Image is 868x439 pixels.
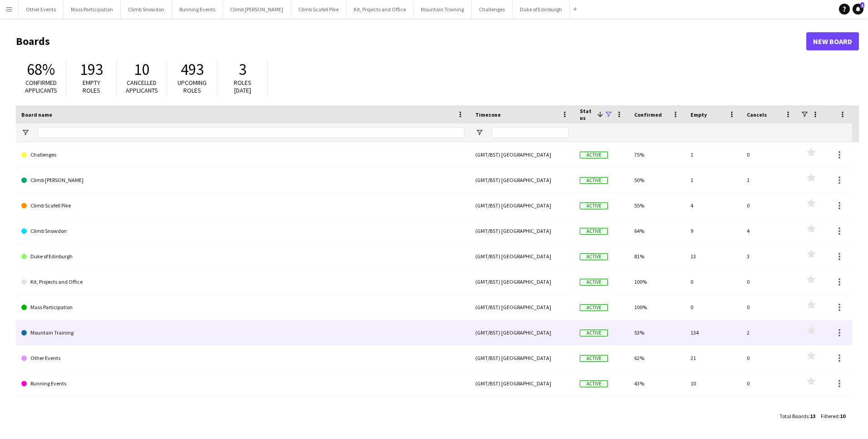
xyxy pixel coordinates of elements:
button: Duke of Edinburgh [513,0,570,18]
span: 3 [239,59,247,79]
div: 0 [741,142,798,167]
div: 75% [629,142,685,167]
span: Cancelled applicants [126,79,158,94]
div: 3 [741,244,798,269]
span: Total Boards [779,413,809,419]
div: 100% [629,269,685,294]
div: 9 [685,218,741,243]
div: : [821,407,845,425]
div: 55% [629,193,685,218]
span: 13 [810,413,815,419]
div: 1 [741,168,798,192]
button: Mass Participation [64,0,121,18]
div: : [779,407,815,425]
a: Mass Participation [21,295,464,320]
button: Mountain Training [414,0,472,18]
div: 43% [629,371,685,396]
button: Running Events [172,0,223,18]
div: 4 [685,193,741,218]
div: 13 [685,244,741,269]
span: Roles [DATE] [234,79,252,94]
span: Empty roles [83,79,100,94]
span: Empty [690,111,707,118]
div: 50% [629,168,685,192]
div: (GMT/BST) [GEOGRAPHIC_DATA] [470,295,574,320]
span: Confirmed applicants [25,79,57,94]
span: Active [580,304,608,311]
input: Board name Filter Input [38,127,464,138]
a: Duke of Edinburgh [21,244,464,269]
button: Open Filter Menu [475,128,483,137]
span: 10 [840,413,845,419]
span: Confirmed [634,111,662,118]
div: 62% [629,345,685,370]
a: Climb [PERSON_NAME] [21,168,464,193]
div: (GMT/BST) [GEOGRAPHIC_DATA] [470,269,574,294]
div: 4 [741,218,798,243]
div: (GMT/BST) [GEOGRAPHIC_DATA] [470,345,574,370]
span: 493 [181,59,204,79]
span: Active [580,355,608,362]
a: Other Events [21,345,464,371]
div: 1 [685,142,741,167]
button: Climb Scafell Pike [291,0,346,18]
div: (GMT/BST) [GEOGRAPHIC_DATA] [470,371,574,396]
div: 0 [685,295,741,320]
a: Climb Scafell Pike [21,193,464,218]
div: 81% [629,244,685,269]
span: Active [580,228,608,235]
div: (GMT/BST) [GEOGRAPHIC_DATA] [470,142,574,167]
span: Active [580,380,608,387]
span: Upcoming roles [178,79,207,94]
span: 193 [80,59,103,79]
span: Status [580,108,593,121]
div: 0 [741,269,798,294]
span: Active [580,279,608,286]
div: (GMT/BST) [GEOGRAPHIC_DATA] [470,218,574,243]
span: 10 [134,59,149,79]
div: 0 [741,193,798,218]
span: Active [580,202,608,209]
div: 0 [685,269,741,294]
span: Active [580,330,608,336]
div: 0 [741,295,798,320]
span: Timezone [475,111,501,118]
div: 21 [685,345,741,370]
button: Open Filter Menu [21,128,30,137]
button: Challenges [472,0,513,18]
button: Other Events [19,0,64,18]
div: 100% [629,295,685,320]
a: Climb Snowdon [21,218,464,244]
span: Board name [21,111,52,118]
div: (GMT/BST) [GEOGRAPHIC_DATA] [470,193,574,218]
span: Active [580,177,608,184]
span: Filtered [821,413,838,419]
div: 0 [741,371,798,396]
div: 53% [629,320,685,345]
div: 64% [629,218,685,243]
div: 10 [685,371,741,396]
button: Climb [PERSON_NAME] [223,0,291,18]
div: (GMT/BST) [GEOGRAPHIC_DATA] [470,168,574,192]
div: (GMT/BST) [GEOGRAPHIC_DATA] [470,320,574,345]
div: 0 [741,345,798,370]
a: Running Events [21,371,464,396]
div: 2 [741,320,798,345]
span: Active [580,253,608,260]
a: 1 [853,4,863,15]
input: Timezone Filter Input [492,127,569,138]
a: New Board [806,32,859,50]
button: Climb Snowdon [121,0,172,18]
button: Kit, Projects and Office [346,0,414,18]
a: Kit, Projects and Office [21,269,464,295]
span: 1 [860,2,864,8]
div: 134 [685,320,741,345]
h1: Boards [16,35,806,48]
div: 1 [685,168,741,192]
span: Active [580,152,608,158]
div: (GMT/BST) [GEOGRAPHIC_DATA] [470,244,574,269]
span: 68% [27,59,55,79]
span: Cancels [747,111,767,118]
a: Mountain Training [21,320,464,345]
a: Challenges [21,142,464,168]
